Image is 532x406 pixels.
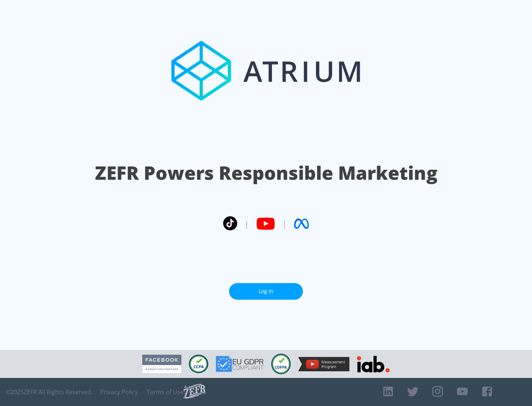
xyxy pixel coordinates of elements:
img: IAB [357,356,390,372]
a: Terms of Use [147,388,184,396]
h1: ZEFR Powers Responsible Marketing [95,160,437,186]
span: | [245,218,249,229]
img: Facebook Marketing Partner [142,355,181,374]
img: CCPA Compliant [189,355,208,373]
a: Log In [229,283,303,300]
a: Privacy Policy [100,388,138,396]
span: © 2025 ZEFR All Rights Reserved [6,388,91,396]
img: COPPA Compliant [271,354,291,374]
img: YouTube Measurement Program [298,357,349,371]
img: GDPR Compliant [216,356,264,372]
span: | [282,218,287,229]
